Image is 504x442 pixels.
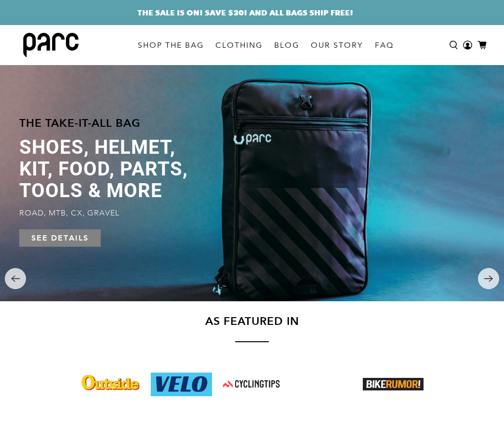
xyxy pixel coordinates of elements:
a: THE SALE IS ON! SAVE $30! AND ALL BAGS SHIP FREE! [137,7,353,18]
li: Page dot 1 [237,276,242,281]
p: ROAD, MTB, CX, GRAVEL [19,208,188,217]
a: CLOTHING [210,32,268,59]
h4: As featured in [205,313,299,330]
a: OUR STORY [305,32,369,59]
img: Bike Rumor website logo linked to Parc cycling gear bag article feature [363,378,424,391]
a: SHOP THE BAG [132,32,210,59]
a: Road Bike Rider website logo linked to Parc cycling gear bag review on Road Bike Rider website. [292,354,353,415]
nav: main navigation [132,25,399,65]
h4: The take-it-all bag [19,115,188,132]
img: Velo cycling website logo linked to Parc cycling gear bag review on Velo magazine website. [151,373,212,396]
a: SEE DETAILS [19,229,101,246]
li: Page dot 3 [262,276,267,281]
a: BLOG [268,32,305,59]
li: Page dot 2 [250,276,254,281]
img: CyclingTips logo linked to Parc cycling gear bag review on Cyclingtips magazine website. [222,373,282,396]
button: Previous [5,268,26,289]
span: SHOES, HELMET, KIT, FOOD, PARTS, TOOLS & MORE [19,136,188,201]
img: parc bag logo [23,33,79,57]
button: Next [478,268,499,289]
a: FAQ [369,32,399,59]
img: Outside magazine logo linked to Parc cycling gear bag review on Outside magazine website. [80,373,141,396]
